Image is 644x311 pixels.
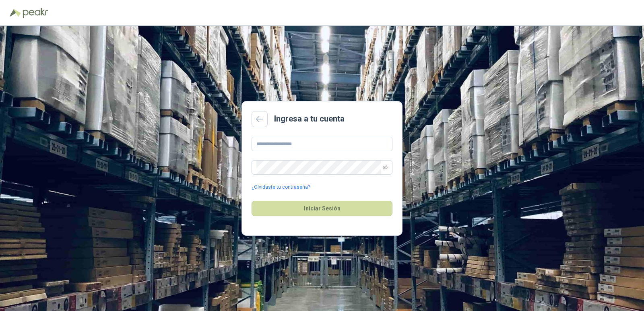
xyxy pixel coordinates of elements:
img: Logo [10,9,21,17]
img: Peakr [23,8,48,18]
a: ¿Olvidaste tu contraseña? [252,183,310,191]
span: eye-invisible [383,165,388,170]
h2: Ingresa a tu cuenta [274,113,345,125]
button: Iniciar Sesión [252,201,392,216]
